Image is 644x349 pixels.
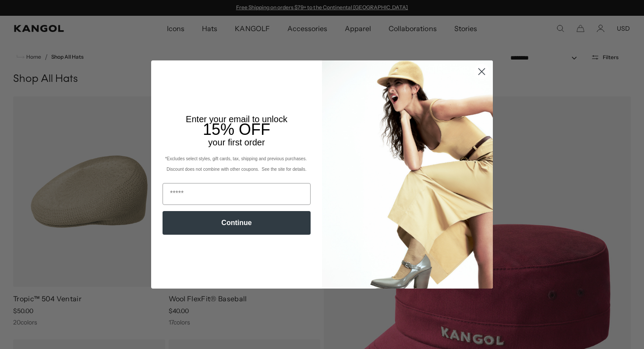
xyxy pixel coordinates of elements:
[322,60,493,288] img: 93be19ad-e773-4382-80b9-c9d740c9197f.jpeg
[186,114,287,124] span: Enter your email to unlock
[163,183,311,205] input: Email
[203,120,270,138] span: 15% OFF
[163,211,311,235] button: Continue
[165,156,308,172] span: *Excludes select styles, gift cards, tax, shipping and previous purchases. Discount does not comb...
[208,137,265,147] span: your first order
[474,64,489,79] button: Close dialog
